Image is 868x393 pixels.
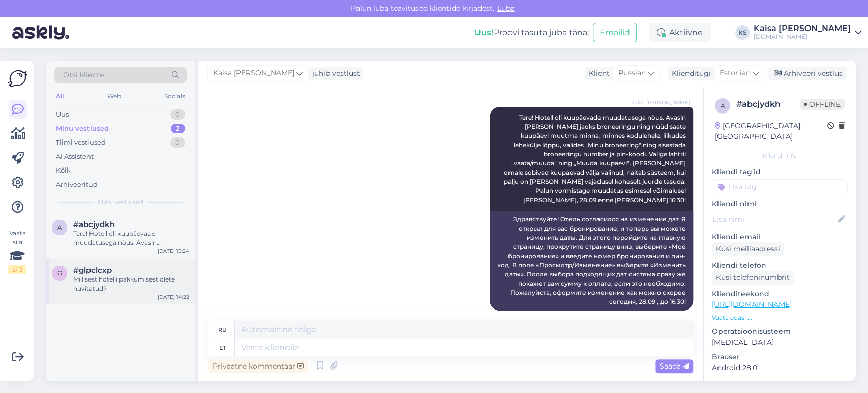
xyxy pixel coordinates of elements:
span: Russian [618,68,646,79]
p: Kliendi email [712,232,848,242]
span: #abcjydkh [73,220,115,229]
div: Arhiveeri vestlus [768,67,847,80]
div: Privaatne kommentaar [208,359,308,373]
div: Arhiveeritud [56,180,98,190]
div: [DATE] 14:22 [158,293,189,301]
div: et [219,339,226,356]
span: Minu vestlused [98,198,143,207]
span: 15:24 [652,311,690,319]
span: Saada [660,361,689,371]
p: Brauser [712,352,848,362]
div: Uus [56,109,69,120]
div: [DOMAIN_NAME] [754,33,851,41]
p: Klienditeekond [712,289,848,299]
b: Uus! [474,27,494,37]
div: All [54,90,66,103]
div: # abcjydkh [736,98,800,110]
a: [URL][DOMAIN_NAME] [712,300,792,309]
div: Klient [585,68,610,79]
span: Kaisa [PERSON_NAME] [631,99,690,106]
p: Android 28.0 [712,362,848,373]
p: Operatsioonisüsteem [712,326,848,337]
div: Küsi telefoninumbrit [712,271,794,285]
div: Minu vestlused [56,124,109,134]
div: 2 / 3 [8,265,26,274]
span: a [721,102,725,109]
div: 0 [170,109,185,120]
input: Lisa nimi [712,214,836,225]
div: Tiimi vestlused [56,137,106,148]
span: Kaisa [PERSON_NAME] [213,68,294,79]
div: [GEOGRAPHIC_DATA], [GEOGRAPHIC_DATA] [715,121,827,142]
div: 0 [170,137,185,148]
div: [DATE] 15:24 [158,247,189,255]
span: Estonian [720,68,751,79]
p: Vaata edasi ... [712,313,848,322]
div: Здравствуйте! Отель согласился на изменение дат. Я открыл для вас бронирование, и теперь вы может... [490,211,693,311]
button: Emailid [593,23,637,42]
p: [MEDICAL_DATA] [712,337,848,348]
div: Vaata siia [8,229,26,274]
div: KS [735,25,750,40]
div: Kliendi info [712,151,848,160]
span: Otsi kliente [63,70,104,80]
div: Millisest hotelli pakkumisest olete huvitatud? [73,275,189,293]
div: Proovi tasuta juba täna: [474,26,589,39]
p: Kliendi telefon [712,260,848,271]
div: Kõik [56,165,71,176]
div: Aktiivne [649,23,711,42]
span: #glpclcxp [73,266,112,275]
p: Kliendi nimi [712,199,848,209]
span: g [57,269,62,277]
p: Kliendi tag'id [712,166,848,177]
div: Klienditugi [668,68,711,79]
div: 2 [171,124,185,134]
div: Kaisa [PERSON_NAME] [754,24,851,33]
img: Askly Logo [8,69,27,88]
div: AI Assistent [56,152,94,162]
div: Küsi meiliaadressi [712,242,784,256]
span: Tere! Hotell oli kuupäevade muudatusega nõus. Avasin [PERSON_NAME] jaoks broneeringu ning nüüd sa... [504,114,687,204]
input: Lisa tag [712,179,848,194]
span: Offline [800,99,845,110]
span: a [57,223,62,231]
div: Tere! Hotell oli kuupäevade muudatusega nõus. Avasin [PERSON_NAME] jaoks broneeringu ning nüüd sa... [73,229,189,247]
a: Kaisa [PERSON_NAME][DOMAIN_NAME] [754,24,862,41]
div: Web [105,90,123,103]
div: Socials [162,90,187,103]
div: juhib vestlust [308,68,360,79]
div: ru [218,321,227,339]
span: Luba [494,4,518,13]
